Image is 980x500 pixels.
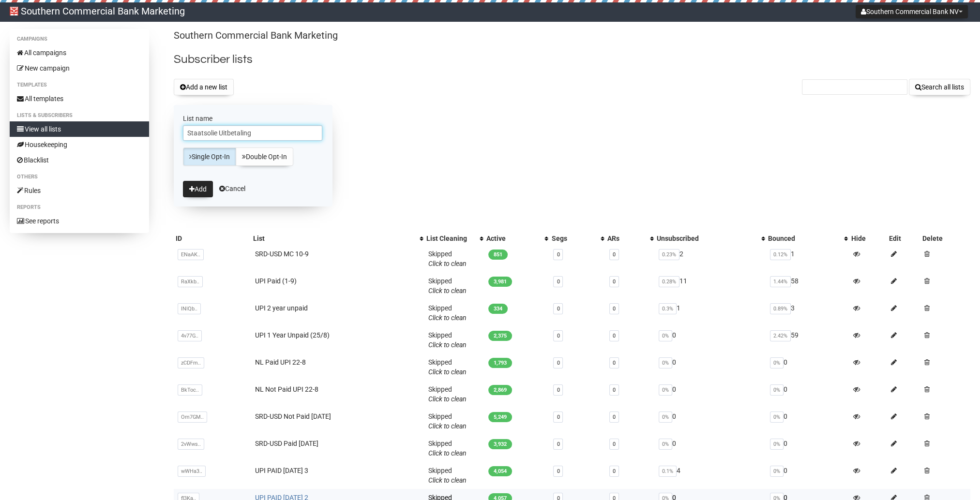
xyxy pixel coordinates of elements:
span: 1.44% [770,276,791,287]
div: Unsubscribed [657,234,756,243]
a: Click to clean [428,260,467,267]
a: See reports [10,213,149,229]
a: 0 [557,279,559,285]
span: 4,054 [488,466,512,476]
span: 4v77G.. [178,330,202,341]
span: 0% [770,384,784,396]
p: Southern Commercial Bank Marketing [174,29,970,42]
a: Single Opt-In [183,147,236,166]
a: 0 [557,360,559,366]
span: 0% [770,412,784,423]
a: 0 [613,333,616,339]
button: Southern Commercial Bank NV [856,5,968,18]
a: Click to clean [428,287,467,294]
td: 0 [766,353,849,381]
a: Click to clean [428,314,467,322]
label: List name [183,114,323,123]
button: Add [183,181,213,197]
div: Segs [551,234,596,243]
th: ID: No sort applied, sorting is disabled [174,232,251,245]
span: 2.42% [770,330,791,341]
a: Cancel [219,185,245,192]
li: Campaigns [10,33,149,45]
span: 2vWws.. [178,439,204,450]
td: 0 [766,381,849,408]
th: Edit: No sort applied, sorting is disabled [887,232,920,245]
span: 0.12% [770,249,791,260]
td: 0 [655,408,766,435]
td: 0 [766,462,849,489]
a: All campaigns [10,45,149,60]
span: 2,375 [488,331,512,341]
a: New campaign [10,60,149,76]
div: List Cleaning [426,234,475,243]
span: 3,981 [488,277,512,287]
a: 0 [613,306,616,312]
span: Skipped [428,385,467,403]
a: Blacklist [10,152,149,168]
a: 0 [557,333,559,339]
td: 0 [766,435,849,462]
span: Skipped [428,440,467,457]
div: Delete [922,234,968,243]
div: ARs [607,234,645,243]
a: 0 [613,279,616,285]
div: Edit [889,234,918,243]
td: 1 [655,299,766,326]
a: 0 [613,251,616,258]
span: 0% [770,439,784,450]
a: 0 [557,387,559,393]
span: 334 [488,304,508,314]
a: NL Not Paid UPI 22-8 [255,385,318,393]
span: 1,793 [488,358,512,368]
div: List [253,234,415,243]
input: The name of your new list [183,125,322,141]
td: 3 [766,299,849,326]
a: SRD-USD MC 10-9 [255,250,309,258]
span: 0% [659,330,672,341]
span: Skipped [428,331,467,349]
button: Search all lists [909,79,970,95]
span: Skipped [428,412,467,430]
a: 0 [613,441,616,447]
th: List Cleaning: No sort applied, activate to apply an ascending sort [424,232,484,245]
td: 59 [766,326,849,353]
th: Unsubscribed: No sort applied, activate to apply an ascending sort [655,232,766,245]
td: 58 [766,272,849,299]
a: 0 [613,360,616,366]
span: Skipped [428,304,467,322]
td: 2 [655,245,766,272]
td: 1 [766,245,849,272]
td: 11 [655,272,766,299]
span: 5,249 [488,412,512,422]
span: lNIQb.. [178,303,201,314]
span: 0% [770,357,784,368]
a: 0 [557,306,559,312]
a: SRD-USD Not Paid [DATE] [255,412,331,420]
div: Bounced [768,234,840,243]
span: Om7GM.. [178,412,207,423]
span: 0% [659,384,672,396]
a: Click to clean [428,395,467,403]
div: Hide [851,234,885,243]
td: 0 [655,381,766,408]
span: ENaAK.. [178,249,204,260]
div: Active [486,234,540,243]
span: 0.89% [770,303,791,314]
span: BkToc.. [178,384,202,396]
span: 0% [659,357,672,368]
span: Skipped [428,277,467,294]
span: 2,869 [488,385,512,395]
span: 0.3% [659,303,677,314]
li: Others [10,171,149,183]
h2: Subscriber lists [174,51,970,68]
th: Active: No sort applied, activate to apply an ascending sort [484,232,550,245]
span: Skipped [428,250,467,267]
a: 0 [613,468,616,474]
a: View all lists [10,121,149,137]
a: All templates [10,91,149,106]
span: Skipped [428,358,467,376]
span: 0.28% [659,276,679,287]
a: Rules [10,183,149,198]
a: UPI 1 Year Unpaid (25/8) [255,331,330,339]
